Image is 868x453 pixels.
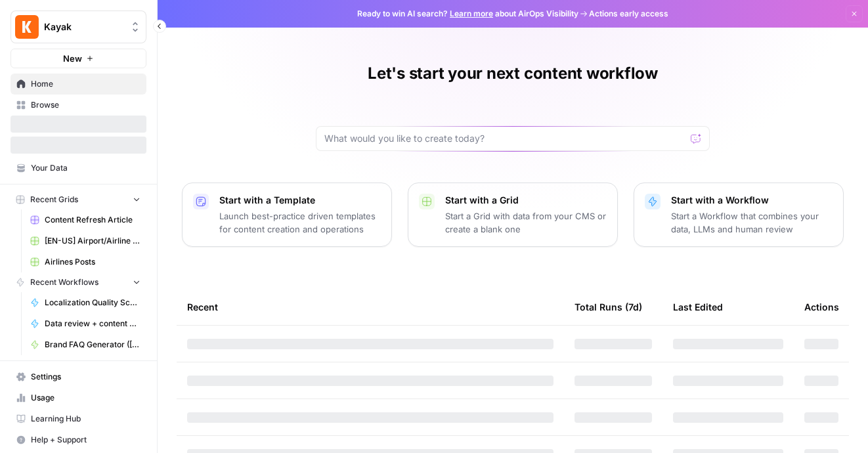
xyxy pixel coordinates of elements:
[31,99,141,111] span: Browse
[31,371,141,383] span: Settings
[44,20,123,33] span: Kayak
[11,272,146,292] button: Recent Workflows
[11,158,146,179] a: Your Data
[24,251,146,272] a: Airlines Posts
[11,429,146,450] button: Help + Support
[671,194,833,207] p: Start with a Workflow
[324,132,685,145] input: What would you like to create today?
[450,9,493,18] a: Learn more
[445,194,607,207] p: Start with a Grid
[24,313,146,334] a: Data review + content creation for Where is Hot
[24,292,146,313] a: Localization Quality Scoring
[219,194,381,207] p: Start with a Template
[31,162,141,174] span: Your Data
[11,74,146,95] a: Home
[31,392,141,404] span: Usage
[45,235,141,247] span: [EN-US] Airport/Airline Content Refresh
[357,8,578,20] span: Ready to win AI search? about AirOps Visibility
[11,190,146,209] button: Recent Grids
[634,183,844,247] button: Start with a WorkflowStart a Workflow that combines your data, LLMs and human review
[45,318,141,330] span: Data review + content creation for Where is Hot
[30,276,98,288] span: Recent Workflows
[45,297,141,309] span: Localization Quality Scoring
[182,183,392,247] button: Start with a TemplateLaunch best-practice driven templates for content creation and operations
[31,78,141,90] span: Home
[408,183,618,247] button: Start with a GridStart a Grid with data from your CMS or create a blank one
[673,289,723,325] div: Last Edited
[11,366,146,387] a: Settings
[219,209,381,236] p: Launch best-practice driven templates for content creation and operations
[11,49,146,68] button: New
[45,256,141,268] span: Airlines Posts
[671,209,833,236] p: Start a Workflow that combines your data, LLMs and human review
[24,209,146,230] a: Content Refresh Article
[804,289,839,325] div: Actions
[11,95,146,116] a: Browse
[45,214,141,226] span: Content Refresh Article
[187,289,553,325] div: Recent
[63,52,82,65] span: New
[30,194,78,205] span: Recent Grids
[31,434,141,446] span: Help + Support
[24,230,146,251] a: [EN-US] Airport/Airline Content Refresh
[368,63,658,84] h1: Let's start your next content workflow
[11,408,146,429] a: Learning Hub
[45,339,141,351] span: Brand FAQ Generator ([PERSON_NAME])
[24,334,146,355] a: Brand FAQ Generator ([PERSON_NAME])
[31,413,141,425] span: Learning Hub
[11,11,146,43] button: Workspace: Kayak
[11,387,146,408] a: Usage
[445,209,607,236] p: Start a Grid with data from your CMS or create a blank one
[575,289,642,325] div: Total Runs (7d)
[15,15,39,39] img: Kayak Logo
[589,8,668,20] span: Actions early access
